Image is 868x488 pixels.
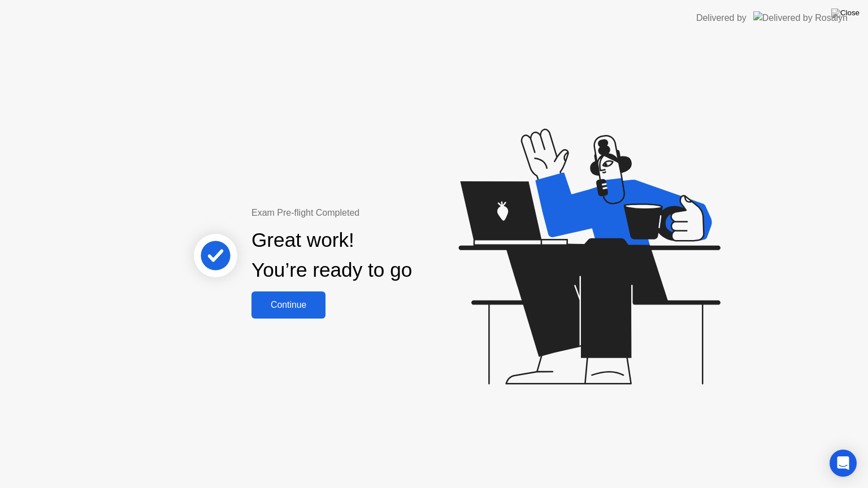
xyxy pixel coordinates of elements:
[251,225,412,285] div: Great work! You’re ready to go
[830,450,857,477] div: Open Intercom Messenger
[251,291,325,319] button: Continue
[255,300,322,310] div: Continue
[831,8,860,18] img: Close
[251,206,485,220] div: Exam Pre-flight Completed
[753,11,848,24] img: Delivered by Rosalyn
[696,11,747,25] div: Delivered by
